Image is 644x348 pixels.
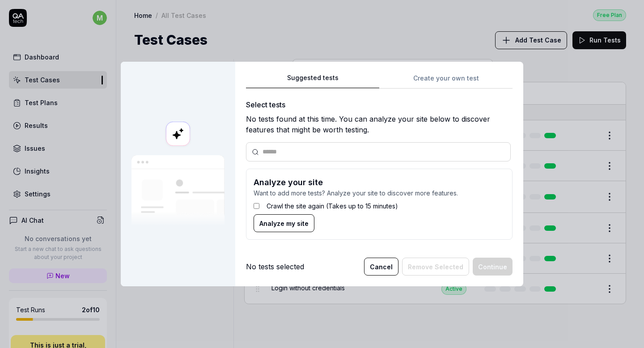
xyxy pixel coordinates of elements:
[246,99,513,110] div: Select tests
[246,114,513,135] div: No tests found at this time. You can analyze your site below to discover features that might be w...
[246,261,304,272] div: No tests selected
[254,188,505,198] p: Want to add more tests? Analyze your site to discover more features.
[131,155,225,226] img: Our AI scans your site and suggests things to test
[254,176,505,188] h3: Analyze your site
[379,72,513,89] button: Create your own test
[473,258,513,276] button: Continue
[364,258,398,276] button: Cancel
[402,258,469,276] button: Remove Selected
[259,219,309,228] span: Analyze my site
[246,72,379,89] button: Suggested tests
[267,201,398,211] label: Crawl the site again (Takes up to 15 minutes)
[254,214,314,232] button: Analyze my site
